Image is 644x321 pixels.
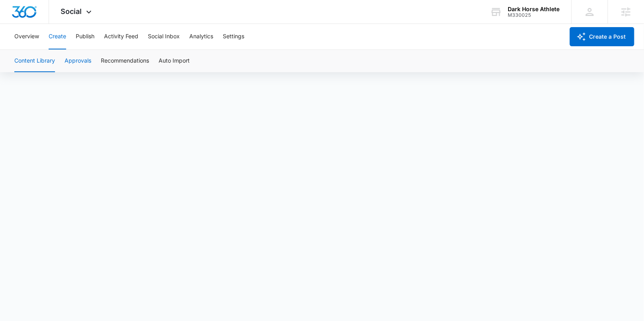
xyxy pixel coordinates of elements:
[148,24,180,49] button: Social Inbox
[49,24,66,49] button: Create
[104,24,138,49] button: Activity Feed
[189,24,213,49] button: Analytics
[14,50,55,72] button: Content Library
[76,24,94,49] button: Publish
[508,6,560,12] div: account name
[223,24,244,49] button: Settings
[570,27,634,46] button: Create a Post
[159,50,190,72] button: Auto Import
[61,7,82,16] span: Social
[508,12,560,18] div: account id
[101,50,149,72] button: Recommendations
[14,24,39,49] button: Overview
[65,50,91,72] button: Approvals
